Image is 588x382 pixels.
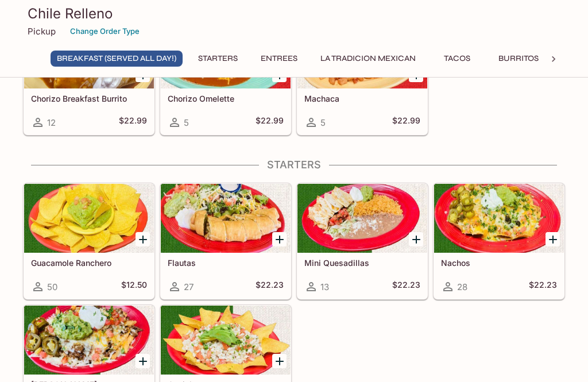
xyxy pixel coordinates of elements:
[23,159,565,171] h4: Starters
[253,51,305,67] button: Entrees
[529,280,557,294] h5: $22.23
[256,115,284,129] h5: $22.99
[457,281,467,292] span: 28
[434,183,564,299] a: Nachos28$22.23
[184,117,189,128] span: 5
[28,5,560,22] h3: Chile Relleno
[119,115,147,129] h5: $22.99
[168,94,284,103] h5: Chorizo Omelette
[47,117,56,128] span: 12
[136,354,150,368] button: Add Carne Asada Fries
[392,280,420,294] h5: $22.23
[51,51,183,67] button: Breakfast (Served ALL DAY!)
[314,51,422,67] button: La Tradicion Mexican
[320,117,326,128] span: 5
[297,184,427,253] div: Mini Quesadillas
[168,258,284,268] h5: Flautas
[546,232,560,246] button: Add Nachos
[136,232,150,246] button: Add Guacamole Ranchero
[24,20,154,88] div: Chorizo Breakfast Burrito
[24,184,154,253] div: Guacamole Ranchero
[256,280,284,294] h5: $22.23
[304,94,420,103] h5: Machaca
[31,258,147,268] h5: Guacamole Ranchero
[28,26,56,37] p: Pickup
[492,51,545,67] button: Burritos
[24,306,154,375] div: Carne Asada Fries
[272,354,287,368] button: Add Ceviche
[192,51,244,67] button: Starters
[161,184,291,253] div: Flautas
[65,22,145,40] button: Change Order Type
[304,258,420,268] h5: Mini Quesadillas
[31,94,147,103] h5: Chorizo Breakfast Burrito
[409,232,423,246] button: Add Mini Quesadillas
[441,258,557,268] h5: Nachos
[392,115,420,129] h5: $22.99
[297,183,428,299] a: Mini Quesadillas13$22.23
[272,232,287,246] button: Add Flautas
[24,183,154,299] a: Guacamole Ranchero50$12.50
[121,280,147,294] h5: $12.50
[297,20,427,88] div: Machaca
[161,306,291,375] div: Ceviche
[184,281,194,292] span: 27
[434,184,564,253] div: Nachos
[160,183,291,299] a: Flautas27$22.23
[320,281,329,292] span: 13
[431,51,483,67] button: Tacos
[161,20,291,88] div: Chorizo Omelette
[47,281,57,292] span: 50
